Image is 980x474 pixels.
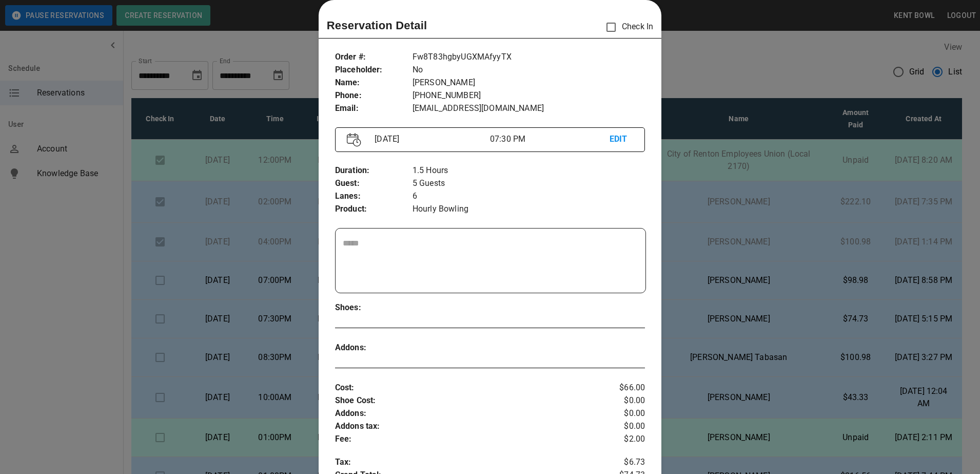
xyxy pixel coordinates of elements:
p: Check In [600,16,653,38]
p: [PERSON_NAME] [413,77,645,89]
p: $0.00 [594,394,645,407]
p: $6.73 [594,456,645,469]
p: $2.00 [594,433,645,446]
p: Product : [335,203,413,216]
p: 6 [413,190,645,203]
p: Addons : [335,342,413,354]
p: 1.5 Hours [413,164,645,177]
p: Lanes : [335,190,413,203]
p: Shoes : [335,301,413,314]
p: Duration : [335,164,413,177]
p: Name : [335,77,413,89]
p: Addons tax : [335,420,594,433]
p: Addons : [335,407,594,420]
p: [EMAIL_ADDRESS][DOMAIN_NAME] [413,102,645,115]
p: Reservation Detail [327,17,427,34]
p: Guest : [335,177,413,190]
p: Fw8T83hgbyUGXMAfyyTX [413,51,645,64]
img: Vector [347,133,361,147]
p: Fee : [335,433,594,446]
p: $66.00 [594,382,645,394]
p: [DATE] [370,133,490,145]
p: 07:30 PM [490,133,610,145]
p: Placeholder : [335,64,413,77]
p: Hourly Bowling [413,203,645,216]
p: Shoe Cost : [335,394,594,407]
p: No [413,64,645,77]
p: EDIT [610,133,634,146]
p: 5 Guests [413,177,645,190]
p: Order # : [335,51,413,64]
p: [PHONE_NUMBER] [413,89,645,102]
p: Cost : [335,382,594,394]
p: $0.00 [594,420,645,433]
p: $0.00 [594,407,645,420]
p: Email : [335,102,413,115]
p: Phone : [335,89,413,102]
p: Tax : [335,456,594,469]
